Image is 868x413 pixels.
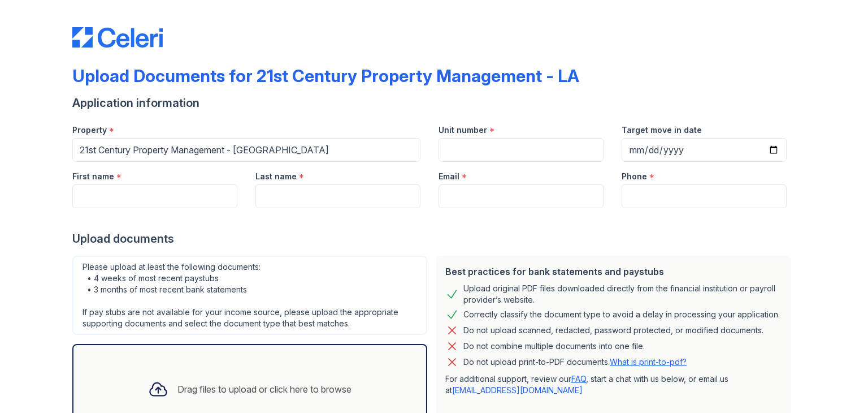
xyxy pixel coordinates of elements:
div: Please upload at least the following documents: • 4 weeks of most recent paystubs • 3 months of m... [72,256,427,335]
label: First name [72,171,114,182]
div: Best practices for bank statements and paystubs [445,265,782,278]
p: Do not upload print-to-PDF documents. [463,356,687,368]
label: Property [72,124,107,136]
div: Upload Documents for 21st Century Property Management - LA [72,66,579,86]
p: For additional support, review our , start a chat with us below, or email us at [445,373,782,396]
div: Application information [72,95,796,111]
label: Last name [255,171,297,182]
label: Phone [622,171,647,182]
img: CE_Logo_Blue-a8612792a0a2168367f1c8372b55b34899dd931a85d93a1a3d3e32e68fde9ad4.png [72,27,163,48]
div: Upload original PDF files downloaded directly from the financial institution or payroll provider’... [463,283,782,306]
label: Target move in date [622,124,702,136]
div: Drag files to upload or click here to browse [177,382,351,396]
a: What is print-to-pdf? [610,357,687,367]
a: FAQ [571,374,586,384]
div: Upload documents [72,231,796,247]
div: Correctly classify the document type to avoid a delay in processing your application. [463,308,780,321]
label: Unit number [439,124,487,136]
a: [EMAIL_ADDRESS][DOMAIN_NAME] [452,385,583,395]
label: Email [439,171,459,182]
div: Do not combine multiple documents into one file. [463,339,645,353]
div: Do not upload scanned, redacted, password protected, or modified documents. [463,324,763,337]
